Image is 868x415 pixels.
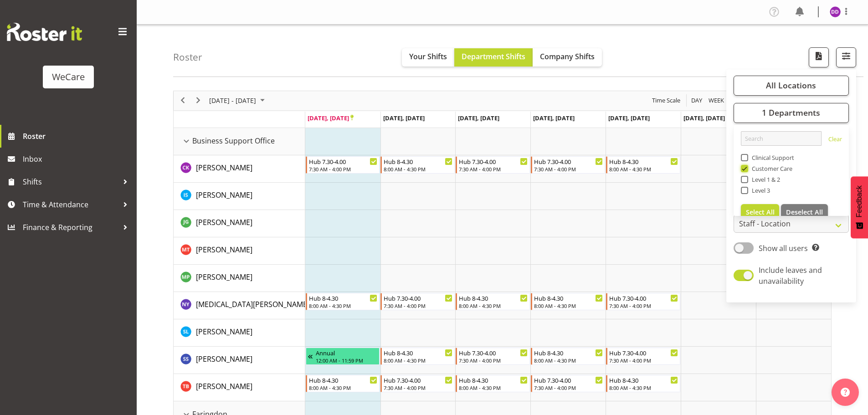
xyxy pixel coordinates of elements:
span: Clinical Support [748,154,795,161]
td: Chloe Kim resource [174,155,305,183]
div: next period [190,91,206,110]
span: [DATE], [DATE] [308,114,354,122]
td: Savita Savita resource [174,347,305,374]
a: Clear [828,135,842,146]
div: Chloe Kim"s event - Hub 7.30-4.00 Begin From Thursday, September 25, 2025 at 7:30:00 AM GMT+12:00... [531,156,605,174]
div: Hub 8-4.30 [534,293,603,302]
span: Select All [746,208,775,216]
span: Level 1 & 2 [748,176,781,183]
span: [MEDICAL_DATA][PERSON_NAME] [196,299,309,309]
span: Finance & Reporting [23,220,118,234]
div: Chloe Kim"s event - Hub 8-4.30 Begin From Friday, September 26, 2025 at 8:00:00 AM GMT+12:00 Ends... [606,156,680,174]
div: Hub 7.30-4.00 [384,375,452,384]
div: Hub 7.30-4.00 [609,293,678,302]
button: Feedback - Show survey [851,176,868,238]
div: Savita Savita"s event - Annual Begin From Friday, September 19, 2025 at 12:00:00 AM GMT+12:00 End... [306,348,380,365]
span: [DATE], [DATE] [683,114,725,122]
span: [PERSON_NAME] [196,272,252,282]
span: [PERSON_NAME] [196,354,252,364]
div: Hub 8-4.30 [384,157,452,166]
span: [PERSON_NAME] [196,190,252,200]
span: Business Support Office [192,135,275,146]
span: [PERSON_NAME] [196,163,252,173]
span: Show all users [759,243,808,253]
div: 8:00 AM - 4:30 PM [384,165,452,173]
img: help-xxl-2.png [841,388,850,397]
button: Your Shifts [402,48,454,67]
span: Include leaves and unavailability [759,265,822,286]
span: [PERSON_NAME] [196,245,252,255]
div: 8:00 AM - 4:30 PM [534,302,603,309]
span: Department Shifts [462,51,525,61]
div: Chloe Kim"s event - Hub 7.30-4.00 Begin From Wednesday, September 24, 2025 at 7:30:00 AM GMT+12:0... [456,156,530,174]
div: 7:30 AM - 4:00 PM [534,384,603,391]
a: [PERSON_NAME] [196,381,252,392]
div: Hub 8-4.30 [534,348,603,357]
a: [PERSON_NAME] [196,217,252,228]
div: Hub 8-4.30 [459,375,528,384]
img: Rosterit website logo [7,23,82,41]
div: WeCare [52,70,85,84]
button: Deselect All [781,204,828,220]
button: September 2025 [208,95,269,106]
div: Tyla Boyd"s event - Hub 8-4.30 Begin From Monday, September 22, 2025 at 8:00:00 AM GMT+12:00 Ends... [306,375,380,392]
div: 7:30 AM - 4:00 PM [459,357,528,364]
span: Your Shifts [409,51,447,61]
div: 7:30 AM - 4:00 PM [384,302,452,309]
div: Tyla Boyd"s event - Hub 8-4.30 Begin From Wednesday, September 24, 2025 at 8:00:00 AM GMT+12:00 E... [456,375,530,392]
div: Annual [316,348,378,357]
div: 8:00 AM - 4:30 PM [609,384,678,391]
div: 12:00 AM - 11:59 PM [316,357,378,364]
div: Nikita Yates"s event - Hub 8-4.30 Begin From Thursday, September 25, 2025 at 8:00:00 AM GMT+12:00... [531,293,605,310]
div: 8:00 AM - 4:30 PM [534,357,603,364]
td: Michelle Thomas resource [174,237,305,265]
div: 7:30 AM - 4:00 PM [609,302,678,309]
h4: Roster [173,52,202,62]
div: Hub 8-4.30 [309,293,378,302]
td: Tyla Boyd resource [174,374,305,401]
div: Chloe Kim"s event - Hub 7.30-4.00 Begin From Monday, September 22, 2025 at 7:30:00 AM GMT+12:00 E... [306,156,380,174]
a: [PERSON_NAME] [196,162,252,173]
button: Timeline Week [707,95,726,106]
div: Savita Savita"s event - Hub 8-4.30 Begin From Tuesday, September 23, 2025 at 8:00:00 AM GMT+12:00... [380,348,455,365]
div: 7:30 AM - 4:00 PM [534,165,603,173]
div: 8:00 AM - 4:30 PM [459,384,528,391]
div: Hub 7.30-4.00 [609,348,678,357]
button: Timeline Day [690,95,704,106]
input: Search [741,131,822,146]
button: Select All [741,204,780,220]
div: Savita Savita"s event - Hub 7.30-4.00 Begin From Wednesday, September 24, 2025 at 7:30:00 AM GMT+... [456,348,530,365]
button: Previous [177,95,189,106]
td: Sarah Lamont resource [174,319,305,347]
a: [MEDICAL_DATA][PERSON_NAME] [196,299,309,310]
span: Week [708,95,725,106]
div: 7:30 AM - 4:00 PM [609,357,678,364]
div: September 22 - 28, 2025 [206,91,270,110]
span: Level 3 [748,187,770,194]
div: previous period [175,91,190,110]
div: 7:30 AM - 4:00 PM [459,165,528,173]
img: demi-dumitrean10946.jpg [830,6,841,17]
div: Savita Savita"s event - Hub 8-4.30 Begin From Thursday, September 25, 2025 at 8:00:00 AM GMT+12:0... [531,348,605,365]
span: [PERSON_NAME] [196,327,252,337]
a: [PERSON_NAME] [196,354,252,364]
div: Savita Savita"s event - Hub 7.30-4.00 Begin From Friday, September 26, 2025 at 7:30:00 AM GMT+12:... [606,348,680,365]
div: Hub 8-4.30 [609,375,678,384]
span: All Locations [766,80,816,91]
div: Hub 7.30-4.00 [459,157,528,166]
div: Hub 8-4.30 [459,293,528,302]
button: Time Scale [651,95,682,106]
div: Hub 8-4.30 [309,375,378,384]
div: Hub 7.30-4.00 [534,375,603,384]
div: Chloe Kim"s event - Hub 8-4.30 Begin From Tuesday, September 23, 2025 at 8:00:00 AM GMT+12:00 End... [380,156,455,174]
span: Company Shifts [540,51,595,61]
span: [PERSON_NAME] [196,217,252,227]
span: Roster [23,129,132,143]
div: Hub 7.30-4.00 [309,157,378,166]
span: [DATE], [DATE] [383,114,425,122]
td: Millie Pumphrey resource [174,265,305,292]
button: Company Shifts [533,48,602,67]
button: Department Shifts [454,48,533,67]
span: Feedback [855,185,863,217]
div: Hub 8-4.30 [384,348,452,357]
